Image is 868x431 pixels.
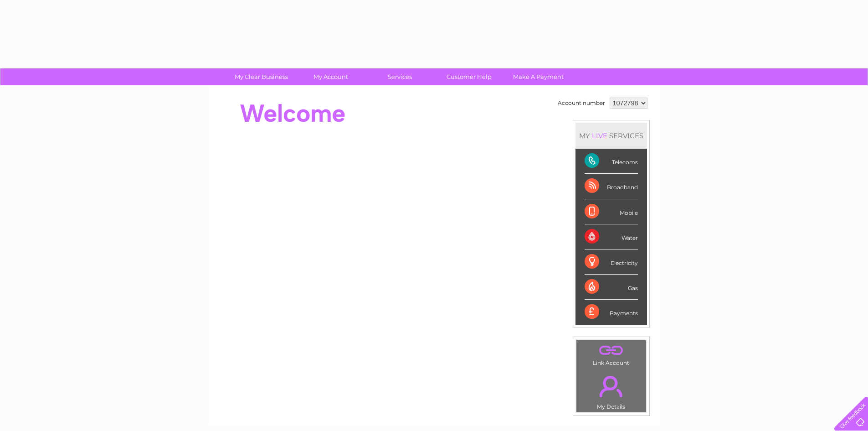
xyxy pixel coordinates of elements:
[585,249,638,275] div: Electricity
[575,123,647,149] div: MY SERVICES
[579,370,644,402] a: .
[224,68,299,85] a: My Clear Business
[585,224,638,249] div: Water
[362,68,437,85] a: Services
[579,343,644,358] a: .
[585,174,638,199] div: Broadband
[431,68,507,85] a: Customer Help
[585,149,638,174] div: Telecoms
[585,300,638,324] div: Payments
[293,68,368,85] a: My Account
[576,340,647,369] td: Link Account
[555,95,607,111] td: Account number
[585,275,638,300] div: Gas
[576,368,647,413] td: My Details
[501,68,576,85] a: Make A Payment
[585,199,638,224] div: Mobile
[590,131,609,140] div: LIVE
